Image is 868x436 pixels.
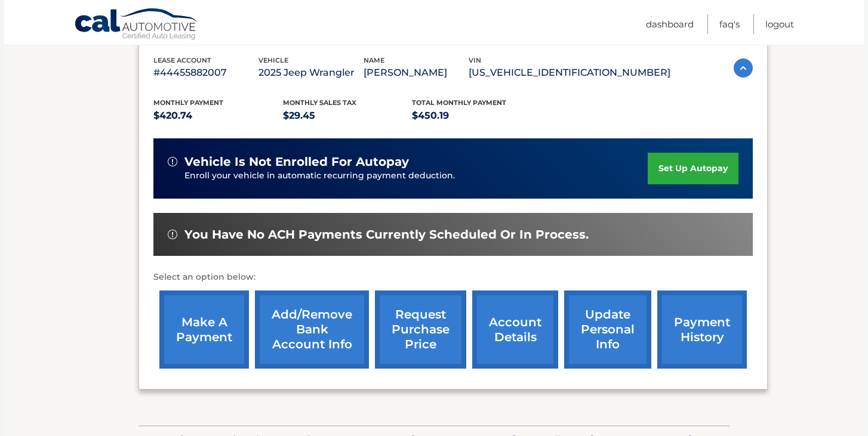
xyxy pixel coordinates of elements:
a: Add/Remove bank account info [255,290,369,369]
a: FAQ's [719,14,740,34]
span: Monthly sales Tax [283,98,356,107]
span: vin [469,56,481,64]
p: $420.74 [153,107,283,124]
span: vehicle is not enrolled for autopay [184,154,409,169]
span: Monthly Payment [153,98,223,107]
a: request purchase price [375,290,466,369]
a: update personal info [564,290,651,369]
a: account details [472,290,558,369]
p: [US_VEHICLE_IDENTIFICATION_NUMBER] [469,64,670,81]
a: Dashboard [646,14,694,34]
p: 2025 Jeep Wrangler [258,64,364,81]
p: [PERSON_NAME] [364,64,469,81]
p: $450.19 [412,107,541,124]
span: name [364,56,384,64]
a: make a payment [159,290,249,369]
a: Logout [765,14,794,34]
span: lease account [153,56,211,64]
p: Select an option below: [153,270,753,285]
img: accordion-active.svg [734,58,753,78]
span: You have no ACH payments currently scheduled or in process. [184,227,589,242]
img: alert-white.svg [168,157,177,166]
p: #44455882007 [153,64,258,81]
img: alert-white.svg [168,230,177,239]
span: Total Monthly Payment [412,98,506,107]
a: set up autopay [648,153,738,184]
a: payment history [657,290,747,369]
span: vehicle [258,56,288,64]
p: Enroll your vehicle in automatic recurring payment deduction. [184,169,648,183]
a: Cal Automotive [74,8,199,42]
p: $29.45 [283,107,413,124]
